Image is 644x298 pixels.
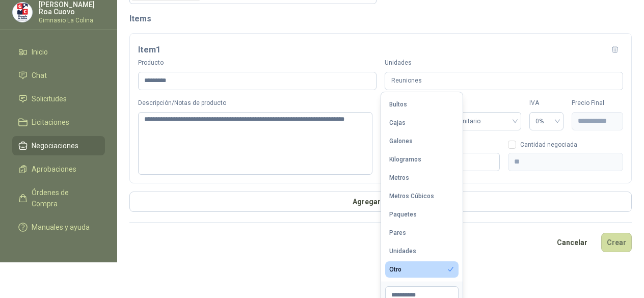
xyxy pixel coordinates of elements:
button: Crear [601,233,632,252]
a: Licitaciones [12,113,105,132]
span: Licitaciones [32,117,69,128]
span: Manuales y ayuda [32,222,90,233]
span: Negociaciones [32,140,78,151]
p: Gimnasio La Colina [39,17,105,23]
p: [PERSON_NAME] Roa Cuovo [39,1,105,15]
img: Company Logo [13,3,32,22]
button: Agregar Item [129,192,632,212]
a: Inicio [12,42,105,62]
label: Descripción/Notas de producto [138,98,377,108]
span: 0% [535,114,557,129]
span: Monto negociado [393,142,450,148]
h2: Items [129,12,632,25]
span: Solicitudes [32,93,67,104]
h3: Item 1 [138,43,160,57]
a: Órdenes de Compra [12,183,105,213]
span: Aprobaciones [32,164,76,175]
a: Aprobaciones [12,159,105,179]
label: Precio Final [572,98,623,108]
label: Unidades [385,58,623,68]
span: Cantidad negociada [516,142,581,148]
span: Chat [32,70,47,81]
label: Producto [138,58,377,68]
a: Manuales y ayuda [12,218,105,237]
span: Unitario [459,114,515,129]
a: Negociaciones [12,136,105,155]
span: Inicio [32,46,48,58]
button: Cancelar [551,233,593,252]
label: IVA [529,98,563,108]
div: Reuniones [385,72,623,91]
span: Órdenes de Compra [32,187,95,209]
label: Precio [385,98,452,108]
a: Solicitudes [12,89,105,109]
a: Chat [12,66,105,85]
